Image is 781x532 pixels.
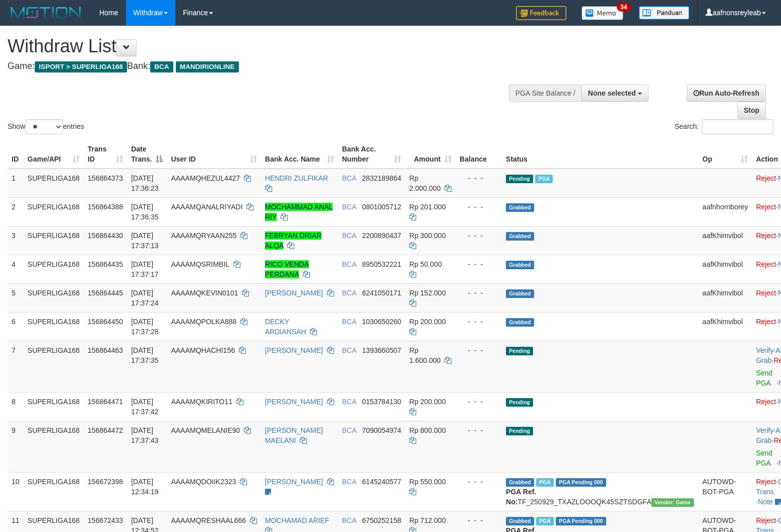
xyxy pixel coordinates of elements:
[362,426,401,434] span: Copy 7090054974 to clipboard
[405,140,455,169] th: Amount: activate to sort column ascending
[8,312,24,341] td: 6
[265,478,323,486] a: [PERSON_NAME]
[171,203,242,211] span: AAAAMQANALRIYADI
[265,398,323,406] a: [PERSON_NAME]
[167,140,261,169] th: User ID: activate to sort column ascending
[24,197,84,226] td: SUPERLIGA168
[24,283,84,312] td: SUPERLIGA168
[362,289,401,297] span: Copy 6241050171 to clipboard
[8,140,24,169] th: ID
[342,232,356,240] span: BCA
[24,421,84,472] td: SUPERLIGA168
[506,175,533,183] span: Pending
[131,203,159,221] span: [DATE] 17:36:35
[8,5,84,20] img: MOTION_logo.png
[756,289,776,297] a: Reject
[460,259,498,269] div: - - -
[8,36,510,56] h1: Withdraw List
[88,346,123,354] span: 156864463
[675,119,773,134] label: Search:
[131,232,159,250] span: [DATE] 17:37:13
[265,232,321,250] a: FEBRYAN DRIAR ALQA
[88,232,123,240] span: 156864430
[342,260,356,268] span: BCA
[25,119,63,134] select: Showentries
[409,203,445,211] span: Rp 201.000
[84,140,127,169] th: Trans ID: activate to sort column ascending
[460,202,498,212] div: - - -
[88,516,123,524] span: 156672433
[8,169,24,198] td: 1
[460,288,498,298] div: - - -
[88,426,123,434] span: 156864472
[88,289,123,297] span: 156864445
[24,255,84,283] td: SUPERLIGA168
[756,516,776,524] a: Reject
[24,140,84,169] th: Game/API: activate to sort column ascending
[588,89,636,97] span: None selected
[460,345,498,355] div: - - -
[756,426,773,434] a: Verify
[342,174,356,182] span: BCA
[171,426,240,434] span: AAAAMQMELANIE90
[24,169,84,198] td: SUPERLIGA168
[8,197,24,226] td: 2
[8,255,24,283] td: 4
[131,346,159,364] span: [DATE] 17:37:35
[131,398,159,416] span: [DATE] 17:37:42
[652,498,694,507] span: Vendor URL: https://trx31.1velocity.biz
[460,477,498,487] div: - - -
[556,478,606,487] span: PGA Pending
[756,232,776,240] a: Reject
[460,317,498,327] div: - - -
[756,346,773,354] a: Verify
[342,289,356,297] span: BCA
[8,61,510,71] h4: Game: Bank:
[127,140,167,169] th: Date Trans.: activate to sort column descending
[342,346,356,354] span: BCA
[131,318,159,336] span: [DATE] 17:37:28
[131,289,159,307] span: [DATE] 17:37:24
[24,312,84,341] td: SUPERLIGA168
[556,517,606,525] span: PGA Pending
[342,478,356,486] span: BCA
[698,312,752,341] td: aafKhimvibol
[536,478,554,487] span: Marked by aafsoycanthlai
[88,260,123,268] span: 156864435
[409,426,445,434] span: Rp 800.000
[639,6,689,20] img: panduan.png
[342,398,356,406] span: BCA
[342,203,356,211] span: BCA
[460,515,498,525] div: - - -
[409,516,445,524] span: Rp 712.000
[176,61,239,72] span: MANDIRIONLINE
[171,318,236,326] span: AAAAMQPOLKA888
[171,260,229,268] span: AAAAMQSRIMBIL
[362,174,401,182] span: Copy 2832189864 to clipboard
[171,289,238,297] span: AAAAMQKEVIN0101
[171,232,236,240] span: AAAAMQRYAAN255
[698,140,752,169] th: Op: activate to sort column ascending
[8,392,24,421] td: 8
[756,398,776,406] a: Reject
[265,346,323,354] a: [PERSON_NAME]
[362,260,401,268] span: Copy 8950532221 to clipboard
[362,318,401,326] span: Copy 1030650260 to clipboard
[362,203,401,211] span: Copy 0801005712 to clipboard
[261,140,338,169] th: Bank Acc. Name: activate to sort column ascending
[265,174,328,182] a: HENDRI ZULFIKAR
[171,398,232,406] span: AAAAMQKIRITO11
[409,260,442,268] span: Rp 50.000
[265,203,333,221] a: MOCHAMMAD ANAL RIY
[88,203,123,211] span: 156864388
[8,226,24,255] td: 3
[171,516,246,524] span: AAAAMQRESHAAL666
[687,85,766,102] a: Run Auto-Refresh
[409,232,445,240] span: Rp 300.000
[131,478,159,496] span: [DATE] 12:34:19
[455,140,502,169] th: Balance
[516,6,566,20] img: Feedback.jpg
[362,398,401,406] span: Copy 0153784130 to clipboard
[338,140,406,169] th: Bank Acc. Number: activate to sort column ascending
[756,478,776,486] a: Reject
